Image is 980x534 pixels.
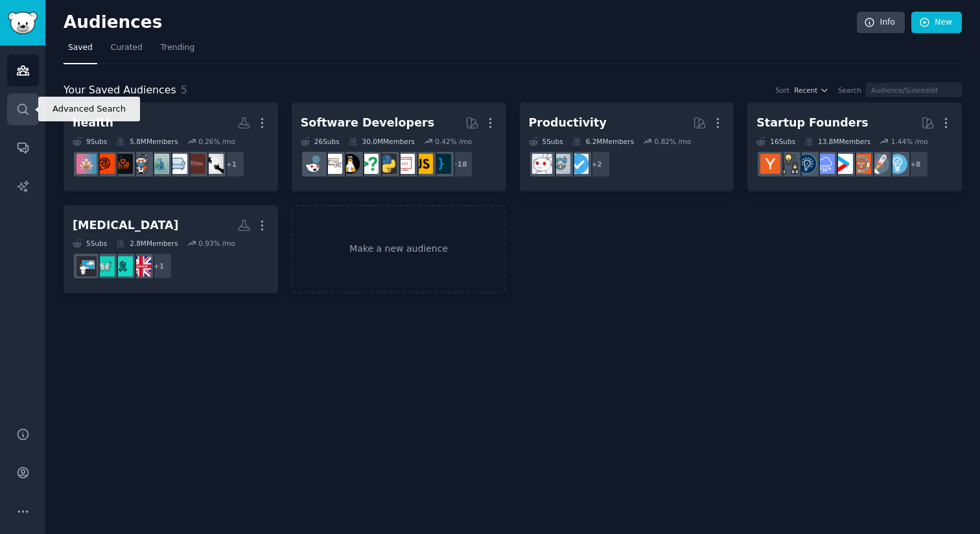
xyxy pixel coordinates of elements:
div: + 1 [145,252,172,280]
a: Startup Founders16Subs13.8MMembers1.44% /mo+8EntrepreneurstartupsEntrepreneurRideAlongstartupSaaS... [747,103,962,191]
div: + 1 [218,151,245,178]
div: + 8 [902,151,929,178]
div: Search [838,86,861,95]
span: Recent [794,86,817,95]
button: Recent [794,86,829,95]
img: TalkTherapy [167,154,187,174]
img: ADHDUK [131,256,151,276]
div: 5.8M Members [116,137,178,146]
span: Curated [111,42,143,54]
img: MentalHealthSupport [113,154,133,174]
img: cscareerquestions [358,154,379,174]
img: Health [131,154,151,174]
div: Startup Founders [756,115,868,131]
img: Entrepreneur [887,154,907,174]
a: Saved [64,38,97,64]
div: [MEDICAL_DATA] [73,217,179,234]
img: productivity [532,154,552,174]
img: mental [149,154,169,174]
h2: Audiences [64,12,857,33]
img: adhd_anxiety [113,256,133,276]
div: + 18 [446,151,473,178]
div: 13.8M Members [804,137,870,146]
img: HealthAnxiety [76,154,97,174]
img: webdev [395,154,415,174]
a: Info [857,12,905,34]
div: 5 Sub s [73,239,107,248]
input: Audience/Subreddit [866,82,962,97]
img: mentalhealth [95,154,115,174]
div: 0.93 % /mo [198,239,235,248]
img: Python [377,154,397,174]
span: Saved [68,42,93,54]
img: ycombinator [760,154,780,174]
img: therapy [185,154,205,174]
img: helpme [204,154,224,174]
div: Productivity [529,115,607,131]
a: Curated [106,38,147,64]
span: Your Saved Audiences [64,82,176,99]
a: health9Subs5.8MMembers0.26% /mo+1helpmetherapyTalkTherapymentalHealthMentalHealthSupportmentalhea... [64,103,278,191]
div: 9 Sub s [73,137,107,146]
a: [MEDICAL_DATA]5Subs2.8MMembers0.93% /mo+1ADHDUKadhd_anxietyadhdwomenADHD [64,205,278,294]
img: growmybusiness [778,154,799,174]
div: 16 Sub s [756,137,795,146]
a: New [911,12,962,34]
div: 30.0M Members [349,137,415,146]
img: Entrepreneurship [797,154,817,174]
img: learnpython [322,154,342,174]
div: 0.82 % /mo [655,137,692,146]
div: 1.44 % /mo [891,137,928,146]
div: Sort [776,86,790,95]
img: GummySearch logo [8,12,38,34]
div: 5 Sub s [529,137,563,146]
div: 2.8M Members [116,239,178,248]
div: Software Developers [301,115,434,131]
img: linux [340,154,360,174]
img: getdisciplined [568,154,589,174]
img: ProductivityGeeks [550,154,570,174]
img: adhdwomen [95,256,115,276]
div: 26 Sub s [301,137,340,146]
img: SaaS [815,154,835,174]
div: + 2 [583,151,611,178]
a: Productivity5Subs6.2MMembers0.82% /mo+2getdisciplinedProductivityGeeksproductivity [520,103,734,191]
img: startup [833,154,853,174]
img: ADHD [76,256,97,276]
div: health [73,115,113,131]
div: 0.42 % /mo [435,137,472,146]
img: programming [431,154,451,174]
span: Trending [161,42,194,54]
a: Trending [156,38,199,64]
img: reactjs [304,154,324,174]
img: javascript [413,154,433,174]
span: 5 [181,84,187,96]
a: Software Developers26Subs30.0MMembers0.42% /mo+18programmingjavascriptwebdevPythoncscareerquestio... [292,103,506,191]
a: Make a new audience [292,205,506,294]
img: startups [869,154,889,174]
div: 0.26 % /mo [198,137,235,146]
div: 6.2M Members [572,137,634,146]
img: EntrepreneurRideAlong [851,154,871,174]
